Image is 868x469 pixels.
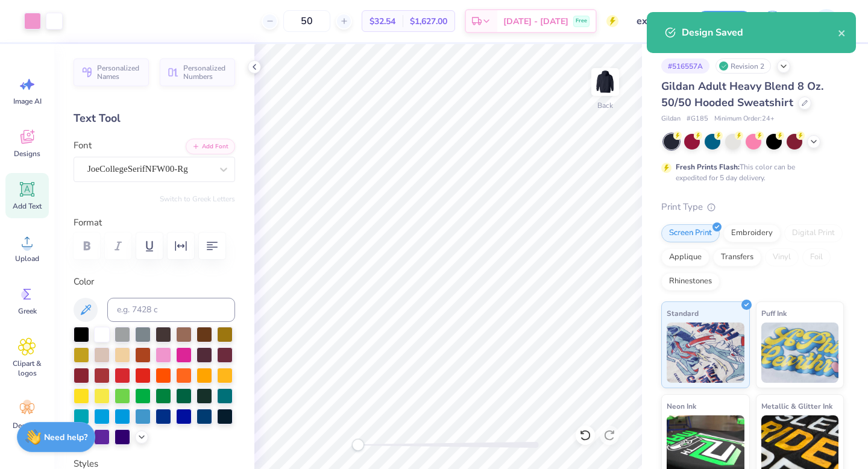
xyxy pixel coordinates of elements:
[160,58,235,86] button: Personalized Numbers
[661,272,720,291] div: Rhinestones
[714,114,775,124] span: Minimum Order: 24 +
[14,149,40,159] span: Designs
[74,139,92,153] label: Font
[107,298,235,322] input: e.g. 7428 c
[761,307,787,319] span: Puff Ink
[715,58,771,74] div: Revision 2
[661,58,709,74] div: # 516557A
[667,400,696,412] span: Neon Ink
[410,15,447,28] span: $1,627.00
[761,400,832,412] span: Metallic & Glitter Ink
[784,224,843,242] div: Digital Print
[74,275,235,289] label: Color
[661,79,823,110] span: Gildan Adult Heavy Blend 8 Oz. 50/50 Hooded Sweatshirt
[627,9,687,33] input: Untitled Design
[682,25,838,40] div: Design Saved
[160,194,235,204] button: Switch to Greek Letters
[576,17,587,25] span: Free
[802,248,831,266] div: Foil
[687,114,708,124] span: # G185
[661,224,720,242] div: Screen Print
[503,15,568,28] span: [DATE] - [DATE]
[352,439,364,451] div: Accessibility label
[283,10,330,32] input: – –
[13,421,42,430] span: Decorate
[713,248,761,266] div: Transfers
[661,200,844,214] div: Print Type
[723,224,781,242] div: Embroidery
[761,323,839,383] img: Puff Ink
[667,323,744,383] img: Standard
[667,307,699,319] span: Standard
[97,64,142,81] span: Personalized Names
[661,248,709,266] div: Applique
[676,162,824,183] div: This color can be expedited for 5 day delivery.
[676,162,740,172] strong: Fresh Prints Flash:
[765,248,799,266] div: Vinyl
[597,100,613,111] div: Back
[13,201,42,211] span: Add Text
[18,306,37,316] span: Greek
[838,25,846,40] button: close
[74,110,235,127] div: Text Tool
[798,9,844,33] a: IS
[44,432,87,443] strong: Need help?
[7,359,47,378] span: Clipart & logos
[593,70,617,94] img: Back
[814,9,838,33] img: Isabel Sojka
[15,254,39,263] span: Upload
[661,114,681,124] span: Gildan
[370,15,395,28] span: $32.54
[13,96,42,106] span: Image AI
[74,58,149,86] button: Personalized Names
[183,64,228,81] span: Personalized Numbers
[74,216,235,230] label: Format
[186,139,235,154] button: Add Font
